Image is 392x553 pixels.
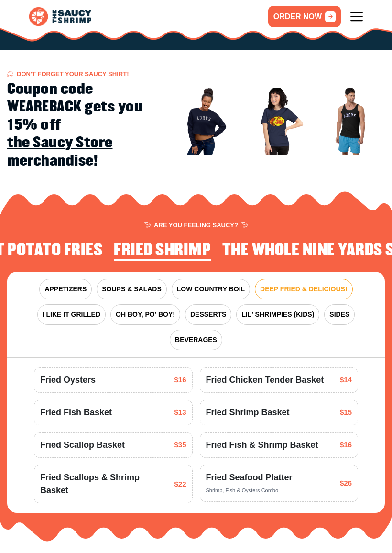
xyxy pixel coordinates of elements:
span: Don't forget your Saucy Shirt! [7,71,129,77]
h2: Fried Shrimp [114,241,211,260]
span: $14 [340,375,352,386]
span: $22 [174,479,186,490]
span: BEVERAGES [175,335,217,345]
button: SOUPS & SALADS [97,279,166,299]
span: Fried Fish Basket [40,406,112,419]
button: APPETIZERS [39,279,92,299]
span: ARE YOU FEELING SAUCY? [144,222,248,228]
span: OH BOY, PO' BOY! [116,310,175,320]
button: I LIKE IT GRILLED [37,304,106,325]
button: LIL' SHRIMPIES (KIDS) [236,304,319,325]
button: OH BOY, PO' BOY! [110,304,180,325]
img: Image 3 [317,87,385,155]
span: SIDES [329,310,349,320]
button: BEVERAGES [170,330,222,350]
span: DEEP FRIED & DELICIOUS! [260,284,348,294]
span: I LIKE IT GRILLED [43,310,100,320]
span: SOUPS & SALADS [102,284,161,294]
button: LOW COUNTRY BOIL [172,279,250,299]
li: 1 of 4 [114,241,211,262]
span: Shrimp, Fish & Oysters Combo [206,487,279,493]
span: Fried Scallop Basket [40,439,125,452]
span: Fried Oysters [40,374,96,387]
span: $16 [340,440,352,451]
button: DEEP FRIED & DELICIOUS! [255,279,353,299]
span: LIL' SHRIMPIES (KIDS) [241,310,314,320]
a: ORDER NOW [268,6,341,27]
h2: Coupon code WEAREBACK gets you 15% off merchandise! [7,80,158,170]
span: $13 [174,407,186,418]
span: $16 [174,375,186,386]
span: Fried Scallops & Shrimp Basket [40,471,167,497]
img: logo [29,7,91,26]
button: SIDES [324,304,355,325]
span: Fried Seafood Platter [206,471,293,484]
span: $15 [340,407,352,418]
span: LOW COUNTRY BOIL [177,284,245,294]
span: APPETIZERS [44,284,87,294]
img: Image 1 [169,87,237,155]
span: $35 [174,440,186,451]
span: Fried Shrimp Basket [206,406,290,419]
span: Fried Fish & Shrimp Basket [206,439,318,452]
span: Fried Chicken Tender Basket [206,374,324,387]
span: DESSERTS [190,310,226,320]
button: DESSERTS [185,304,231,325]
img: Image 2 [243,87,311,155]
span: $26 [340,478,352,489]
a: the Saucy Store [7,134,113,152]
